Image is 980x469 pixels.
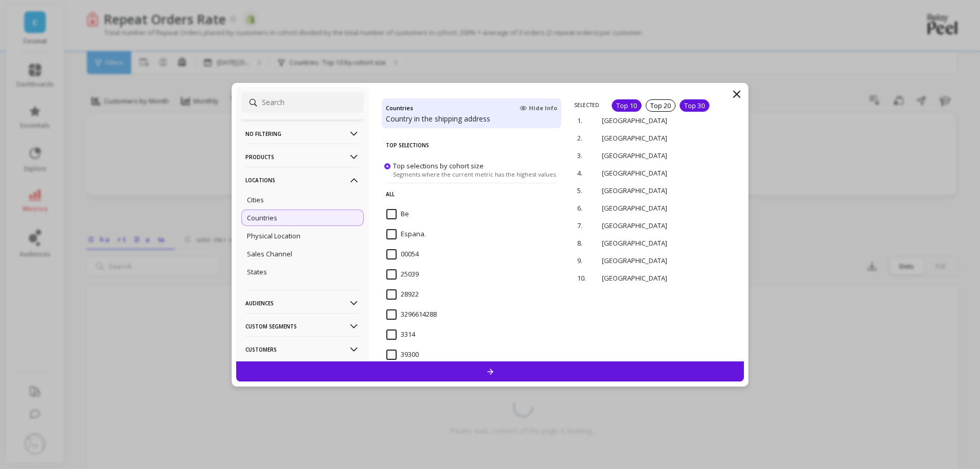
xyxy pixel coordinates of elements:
p: Sales Channel [247,249,292,258]
span: Be [386,209,409,219]
p: 1. [577,116,587,125]
p: 4. [577,168,587,178]
span: Top selections by cohort size [393,161,484,170]
span: 00054 [386,249,419,259]
span: Espana. [386,229,426,239]
input: Search [241,92,364,113]
p: Top Selections [386,134,557,156]
p: [GEOGRAPHIC_DATA] [602,186,702,195]
p: [GEOGRAPHIC_DATA] [602,133,702,143]
p: [GEOGRAPHIC_DATA] [602,238,702,248]
p: [GEOGRAPHIC_DATA] [602,256,702,265]
p: [GEOGRAPHIC_DATA] [602,273,702,283]
p: States [247,267,267,276]
p: Custom Segments [245,313,360,339]
p: [GEOGRAPHIC_DATA] [602,221,702,230]
span: 39300 [386,350,419,360]
span: 28922 [386,289,419,300]
p: Locations [245,167,360,193]
p: Audiences [245,290,360,316]
p: Customers [245,336,360,362]
p: 5. [577,186,587,195]
span: Hide Info [520,104,557,112]
p: Products [245,144,360,170]
p: [GEOGRAPHIC_DATA] [602,151,702,160]
p: Country in the shipping address [386,114,557,124]
p: All [386,183,557,205]
span: 3314 [386,329,415,340]
p: 3. [577,151,587,160]
p: [GEOGRAPHIC_DATA] [602,116,702,125]
span: 25039 [386,269,419,280]
span: Segments where the current metric has the highest values. [393,170,557,178]
p: 8. [577,238,587,248]
span: 3296614288 [386,309,437,320]
p: 2. [577,133,587,143]
p: Physical Location [247,231,300,240]
p: 7. [577,221,587,230]
p: [GEOGRAPHIC_DATA] [602,168,702,178]
p: 9. [577,256,587,265]
p: 10. [577,273,587,283]
p: 6. [577,203,587,213]
div: Top 30 [680,99,709,112]
p: SELECTED [574,101,599,109]
p: No filtering [245,120,360,147]
h4: Countries [386,102,413,114]
p: [GEOGRAPHIC_DATA] [602,203,702,213]
p: Countries [247,213,277,222]
div: Top 10 [612,99,642,112]
div: Top 20 [646,99,675,112]
p: Cities [247,195,264,204]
